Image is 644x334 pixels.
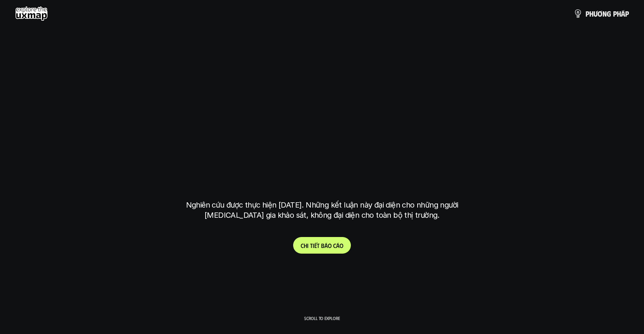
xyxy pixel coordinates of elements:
span: g [607,9,611,18]
span: ơ [598,9,603,18]
h6: Kết quả nghiên cứu [296,76,354,85]
span: t [317,242,320,249]
span: ế [314,242,317,249]
span: p [586,9,589,18]
span: b [321,242,324,249]
span: ư [593,9,598,18]
a: phươngpháp [573,6,629,21]
span: i [313,242,314,249]
span: á [621,9,625,18]
h1: tại [GEOGRAPHIC_DATA] [188,152,456,183]
span: p [613,9,617,18]
span: t [310,242,313,249]
span: c [333,242,336,249]
span: á [336,242,340,249]
span: h [617,9,621,18]
a: Chitiếtbáocáo [293,237,351,254]
span: p [625,9,629,18]
span: h [304,242,307,249]
span: á [324,242,328,249]
span: C [301,242,304,249]
span: h [589,9,593,18]
span: o [328,242,332,249]
span: n [603,9,607,18]
p: Scroll to explore [304,316,340,321]
p: Nghiên cứu được thực hiện [DATE]. Những kết luận này đại diện cho những người [MEDICAL_DATA] gia ... [181,200,464,220]
h1: phạm vi công việc của [184,92,460,124]
span: o [340,242,343,249]
span: i [307,242,309,249]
